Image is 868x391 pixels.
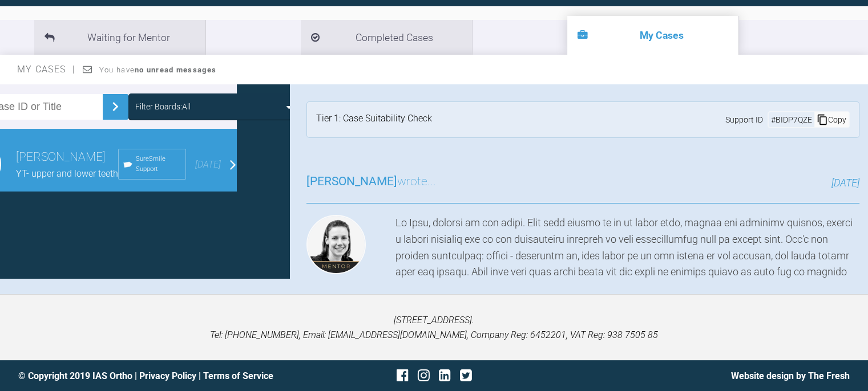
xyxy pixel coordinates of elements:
span: [PERSON_NAME] [306,174,397,188]
h3: [PERSON_NAME] [16,148,118,167]
li: Completed Cases [301,20,472,55]
div: # BIDP7QZE [769,113,814,126]
div: © Copyright 2019 IAS Ortho | | [18,369,296,384]
span: My Cases [17,64,76,75]
span: Support ID [725,113,763,126]
div: Filter Boards: All [135,100,191,113]
img: chevronRight.28bd32b0.svg [106,97,124,116]
a: Privacy Policy [139,370,196,381]
li: My Cases [567,16,738,55]
div: Tier 1: Case Suitability Check [316,111,432,128]
img: Kelly Toft [306,215,366,274]
a: Terms of Service [203,370,273,381]
span: [DATE] [831,177,859,189]
div: Copy [814,112,849,127]
span: You have [99,66,216,74]
li: Waiting for Mentor [34,20,205,55]
strong: no unread messages [135,66,216,74]
span: SureSmile Support [136,154,181,174]
span: [DATE] [195,159,221,170]
p: [STREET_ADDRESS]. Tel: [PHONE_NUMBER], Email: [EMAIL_ADDRESS][DOMAIN_NAME], Company Reg: 6452201,... [18,313,850,342]
h3: wrote... [306,172,436,192]
span: YT- upper and lower teeth [16,168,118,179]
a: Website design by The Fresh [731,370,850,381]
